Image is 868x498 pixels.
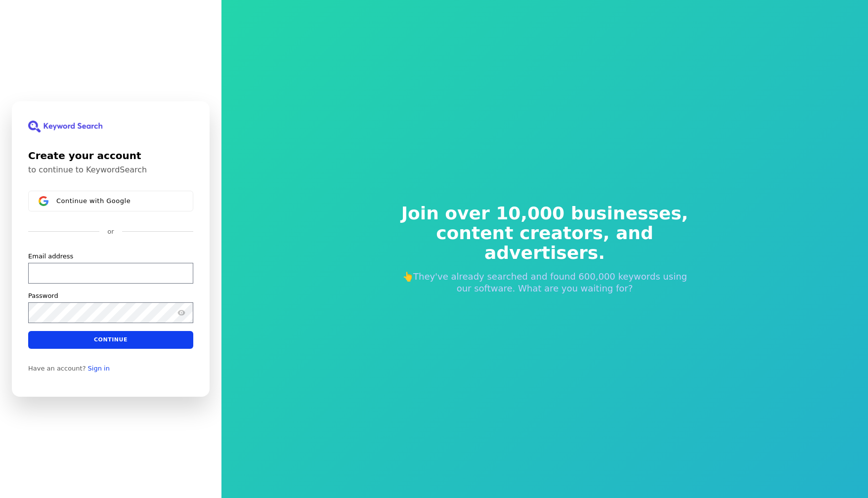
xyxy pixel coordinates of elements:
[28,191,193,211] button: Sign in with GoogleContinue with Google
[28,121,102,132] img: KeywordSearch
[28,252,73,261] label: Email address
[28,148,193,163] h1: Create your account
[28,331,193,349] button: Continue
[394,271,695,294] p: 👆They've already searched and found 600,000 keywords using our software. What are you waiting for?
[394,204,695,223] span: Join over 10,000 businesses,
[88,365,110,373] a: Sign in
[175,307,187,319] button: Show password
[107,227,114,236] p: or
[56,197,130,205] span: Continue with Google
[28,365,86,373] span: Have an account?
[394,223,695,263] span: content creators, and advertisers.
[28,165,193,175] p: to continue to KeywordSearch
[28,291,58,300] label: Password
[39,196,48,206] img: Sign in with Google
